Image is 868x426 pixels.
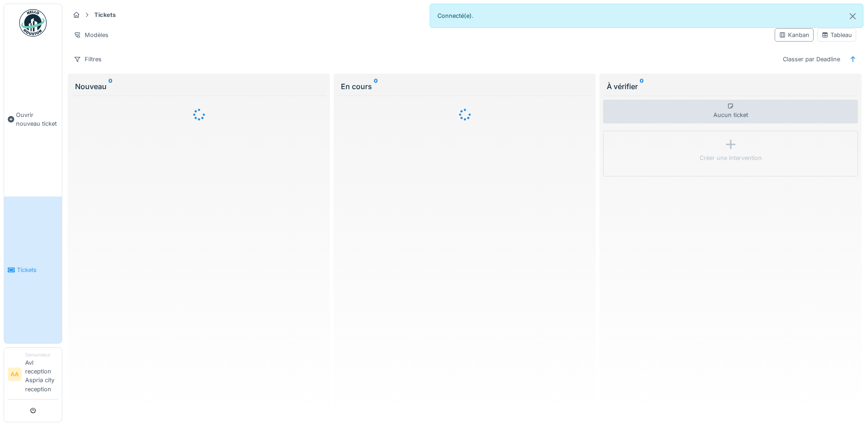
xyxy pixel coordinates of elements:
[700,154,762,162] div: Créer une intervention
[640,81,644,92] sup: 0
[779,31,809,39] div: Kanban
[341,81,588,92] div: En cours
[430,4,864,28] div: Connecté(e).
[17,266,58,274] span: Tickets
[25,351,58,397] li: Avl reception Aspria city reception
[603,100,858,123] div: Aucun ticket
[4,42,62,197] a: Ouvrir nouveau ticket
[8,351,58,399] a: AA DemandeurAvl reception Aspria city reception
[70,28,113,42] div: Modèles
[91,11,119,19] strong: Tickets
[25,351,58,358] div: Demandeur
[75,81,323,92] div: Nouveau
[374,81,378,92] sup: 0
[70,53,106,66] div: Filtres
[4,197,62,343] a: Tickets
[779,53,844,66] div: Classer par Deadline
[108,81,113,92] sup: 0
[8,367,22,381] li: AA
[19,9,47,37] img: Badge_color-CXgf-gQk.svg
[607,81,854,92] div: À vérifier
[842,4,863,28] button: Close
[821,31,852,39] div: Tableau
[16,111,58,128] span: Ouvrir nouveau ticket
